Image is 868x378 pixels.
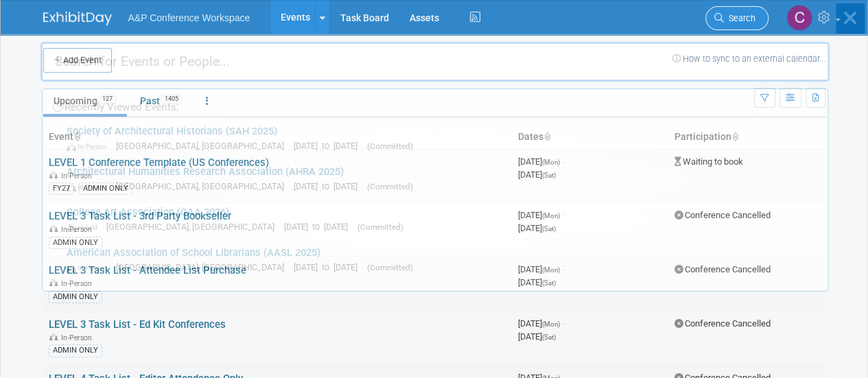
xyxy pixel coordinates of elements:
[67,142,113,151] span: In-Person
[106,222,281,232] span: [GEOGRAPHIC_DATA], [GEOGRAPHIC_DATA]
[60,119,821,158] a: Society of Architectural Historians (SAH 2025) In-Person [GEOGRAPHIC_DATA], [GEOGRAPHIC_DATA] [DA...
[60,200,821,239] a: College Art Association (CAA 2026) Hybrid [GEOGRAPHIC_DATA], [GEOGRAPHIC_DATA] [DATE] to [DATE] (...
[60,159,821,199] a: Architectural Humanities Research Association (AHRA 2025) In-Person [GEOGRAPHIC_DATA], [GEOGRAPHI...
[40,42,830,82] input: Search for Events or People...
[294,262,364,272] span: [DATE] to [DATE]
[284,222,355,232] span: [DATE] to [DATE]
[367,263,413,272] span: (Committed)
[116,181,291,191] span: [GEOGRAPHIC_DATA], [GEOGRAPHIC_DATA]
[294,181,364,191] span: [DATE] to [DATE]
[294,141,364,151] span: [DATE] to [DATE]
[357,222,403,232] span: (Committed)
[67,263,113,272] span: In-Person
[367,182,413,191] span: (Committed)
[60,240,821,280] a: American Association of School Librarians (AASL 2025) In-Person [GEOGRAPHIC_DATA], [GEOGRAPHIC_DA...
[367,141,413,151] span: (Committed)
[67,223,104,232] span: Hybrid
[67,182,113,191] span: In-Person
[49,89,821,119] div: Recently Viewed Events:
[116,141,291,151] span: [GEOGRAPHIC_DATA], [GEOGRAPHIC_DATA]
[116,262,291,272] span: [GEOGRAPHIC_DATA], [GEOGRAPHIC_DATA]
